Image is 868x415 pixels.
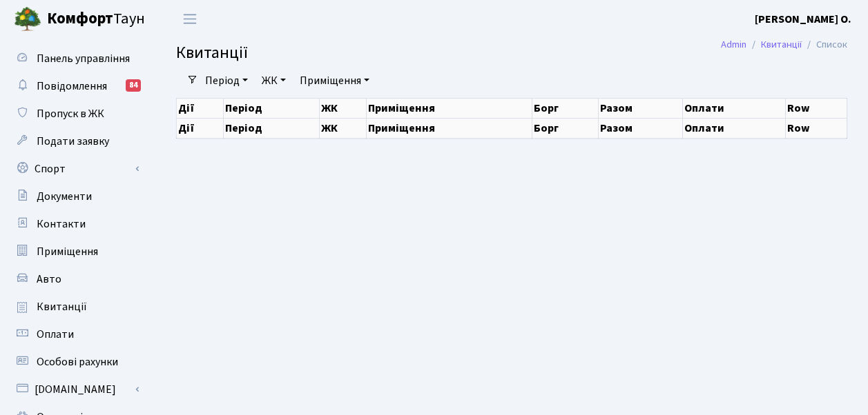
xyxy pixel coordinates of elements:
span: Контакти [37,216,86,232]
a: Приміщення [294,69,375,92]
span: Таун [47,8,145,31]
th: Приміщення [367,98,532,118]
img: logo.png [14,6,41,33]
th: ЖК [319,118,366,138]
th: Row [785,98,847,118]
b: [PERSON_NAME] О. [755,12,851,27]
li: Список [802,37,847,52]
a: Приміщення [7,238,145,265]
th: Разом [599,98,683,118]
a: Подати заявку [7,128,145,155]
a: Оплати [7,321,145,348]
a: Квитанції [761,37,802,52]
span: Особові рахунки [37,354,118,370]
a: [PERSON_NAME] О. [755,11,851,28]
span: Повідомлення [37,79,107,94]
a: Квитанції [7,293,145,321]
a: Авто [7,265,145,293]
a: Документи [7,183,145,210]
th: Період [224,118,320,138]
th: Оплати [683,98,785,118]
th: Борг [532,98,598,118]
span: Пропуск в ЖК [37,106,104,121]
a: [DOMAIN_NAME] [7,376,145,403]
button: Переключити навігацію [173,8,207,30]
th: Row [785,118,847,138]
a: Admin [721,37,746,52]
a: Пропуск в ЖК [7,100,145,128]
th: Разом [599,118,683,138]
span: Приміщення [37,244,98,259]
th: Період [224,98,320,118]
a: Період [200,69,253,92]
span: Квитанції [37,299,87,314]
b: Комфорт [47,8,113,30]
span: Панель управління [37,51,130,66]
th: Оплати [683,118,785,138]
a: Повідомлення84 [7,72,145,100]
th: ЖК [319,98,366,118]
a: Контакти [7,210,145,238]
a: Особові рахунки [7,348,145,376]
span: Подати заявку [37,134,109,149]
div: 84 [126,79,141,92]
nav: breadcrumb [700,30,868,59]
span: Авто [37,272,61,287]
a: ЖК [256,69,291,92]
span: Документи [37,189,92,204]
th: Борг [532,118,598,138]
a: Панель управління [7,45,145,72]
th: Дії [177,98,224,118]
span: Оплати [37,327,74,342]
th: Дії [177,118,224,138]
a: Спорт [7,155,145,183]
span: Квитанції [176,41,248,65]
th: Приміщення [367,118,532,138]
